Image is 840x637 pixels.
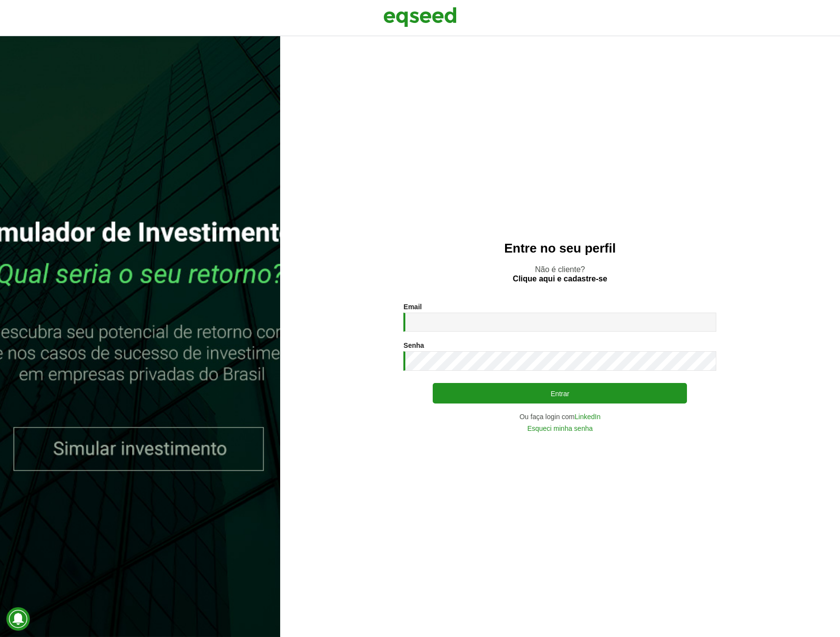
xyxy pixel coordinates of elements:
a: Clique aqui e cadastre-se [513,275,607,283]
button: Entrar [433,383,687,403]
a: LinkedIn [575,413,600,420]
div: Ou faça login com [403,413,716,420]
h2: Entre no seu perfil [300,241,820,255]
p: Não é cliente? [300,265,820,283]
img: EqSeed Logo [383,5,457,29]
a: Esqueci minha senha [527,425,593,432]
label: Email [403,303,421,310]
label: Senha [403,342,424,349]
